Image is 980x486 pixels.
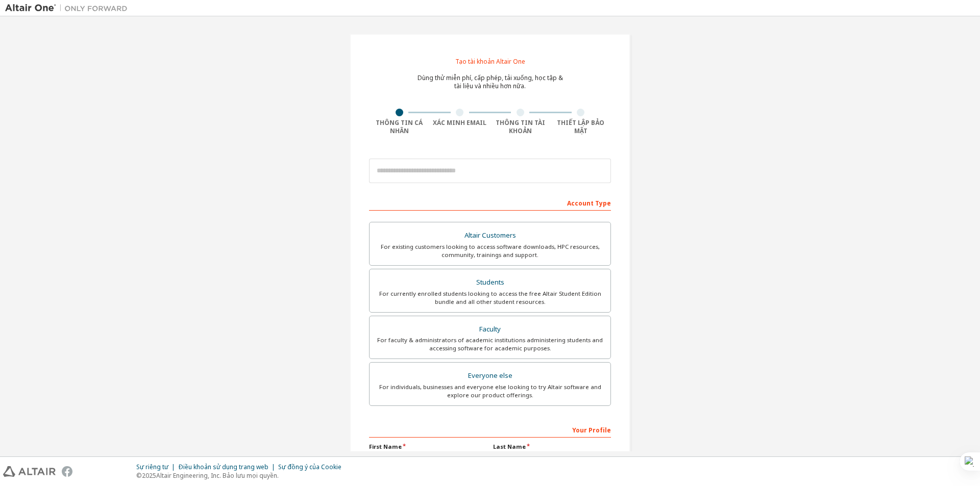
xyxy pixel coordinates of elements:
div: For faculty & administrators of academic institutions administering students and accessing softwa... [376,336,604,352]
div: Altair Customers [376,228,604,243]
div: For currently enrolled students looking to access the free Altair Student Edition bundle and all ... [376,290,604,306]
font: Dùng thử miễn phí, cấp phép, tải xuống, học tập & [418,73,563,82]
div: Faculty [376,322,604,337]
font: Altair Engineering, Inc. Bảo lưu mọi quyền. [156,471,279,480]
div: Everyone else [376,369,604,383]
div: For existing customers looking to access software downloads, HPC resources, community, trainings ... [376,243,604,259]
font: Tạo tài khoản Altair One [455,57,525,66]
div: Account Type [369,194,611,211]
font: © [136,471,142,480]
img: altair_logo.svg [3,466,56,477]
font: Thiết lập bảo mật [557,118,604,135]
font: Thông tin tài khoản [496,118,545,135]
font: Sự đồng ý của Cookie [278,463,341,471]
font: tài liệu và nhiều hơn nữa. [454,82,526,90]
font: Thông tin cá nhân [376,118,423,135]
img: Altair One [5,3,133,13]
font: 2025 [142,471,156,480]
font: Xác minh Email [433,118,486,127]
font: Sự riêng tư [136,463,168,471]
div: Your Profile [369,421,611,438]
div: For individuals, businesses and everyone else looking to try Altair software and explore our prod... [376,383,604,399]
label: Last Name [493,443,611,451]
img: facebook.svg [62,466,72,477]
div: Students [376,275,604,290]
font: Điều khoản sử dụng trang web [178,463,268,471]
label: First Name [369,443,487,451]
